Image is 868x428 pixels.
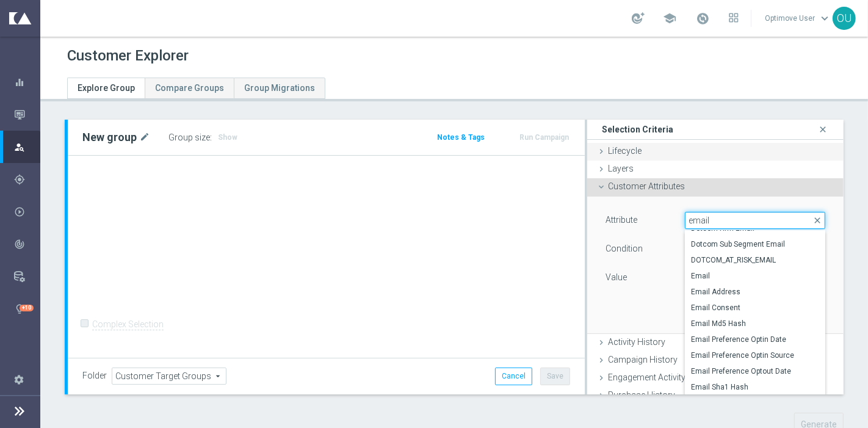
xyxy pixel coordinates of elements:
i: close [817,122,829,138]
span: DOTCOM_AT_RISK_EMAIL [691,255,819,265]
div: Dashboard [14,66,40,98]
i: play_circle_outline [14,206,25,217]
label: Folder [82,371,107,381]
button: equalizer Dashboard [13,78,40,87]
i: lightbulb [14,303,25,314]
span: Email Address [691,287,819,297]
span: Purchase History [608,390,675,400]
lable: Attribute [606,215,637,225]
i: mode_edit [139,130,150,145]
span: Email Preference Optin Date [691,335,819,344]
span: Group Migrations [244,83,315,93]
button: lightbulb Optibot +10 [13,304,40,314]
span: Activity History [608,337,665,347]
div: Optibot [14,292,40,325]
span: close [812,216,822,225]
button: Notes & Tags [436,131,486,144]
button: Save [540,368,570,385]
span: Campaign History [608,355,678,365]
h1: Customer Explorer [67,47,189,65]
div: OU [833,7,856,30]
lable: Condition [606,244,643,253]
div: Analyze [14,239,40,250]
span: Compare Groups [155,83,224,93]
div: Settings [6,363,32,396]
input: Quick find [685,212,825,229]
button: Cancel [495,368,532,385]
span: Dotcom Sub Segment Email [691,239,819,249]
div: +10 [20,305,34,311]
i: settings [13,374,24,385]
span: Email Consent [691,303,819,313]
h3: Selection Criteria [602,124,673,135]
i: track_changes [14,239,25,250]
button: play_circle_outline Execute [13,207,40,217]
span: Lifecycle [608,146,642,156]
button: Data Studio [13,272,40,281]
span: Engagement Activity [608,372,685,382]
i: equalizer [14,77,25,88]
button: Mission Control [13,110,40,120]
div: Execute [14,206,40,217]
span: Email Preference Optout Date [691,366,819,376]
button: person_search Explore [13,142,40,152]
span: Email Md5 Hash [691,319,819,328]
button: track_changes Analyze [13,239,40,249]
span: Explore Group [78,83,135,93]
span: keyboard_arrow_down [818,12,831,25]
i: gps_fixed [14,174,25,185]
i: person_search [14,142,25,153]
label: Complex Selection [92,319,164,330]
div: Plan [14,174,40,185]
button: gps_fixed Plan [13,175,40,184]
div: Data Studio [14,271,40,282]
span: Email Sha1 Hash [691,382,819,392]
span: Layers [608,164,634,173]
h2: New group [82,130,137,145]
span: Email [691,271,819,281]
span: Email Preference Optin Source [691,350,819,360]
div: Explore [14,142,40,153]
span: school [663,12,676,25]
a: Optimove Userkeyboard_arrow_down [764,9,833,27]
label: Value [606,272,627,283]
span: Customer Attributes [608,181,685,191]
div: Mission Control [14,98,40,131]
label: Group size [168,132,210,143]
ul: Tabs [67,78,325,99]
label: : [210,132,212,143]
